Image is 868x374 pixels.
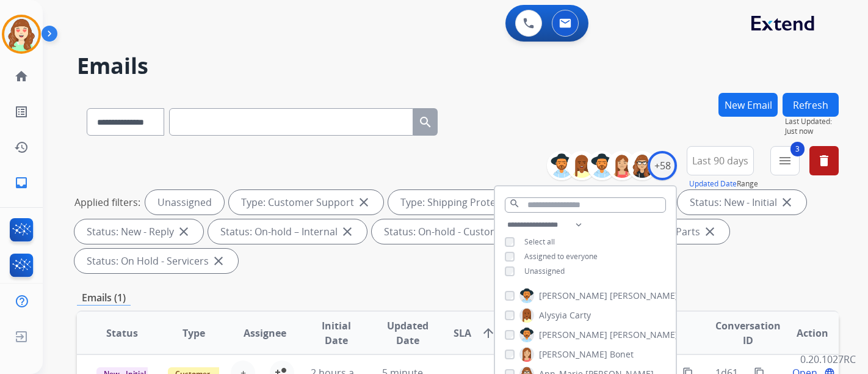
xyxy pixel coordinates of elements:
h2: Emails [77,54,839,78]
button: Refresh [783,93,839,117]
span: [PERSON_NAME] [539,348,607,361]
span: Alysyia [539,309,567,321]
span: Just now [785,127,839,136]
span: [PERSON_NAME] [539,290,607,302]
div: Unassigned [145,190,224,215]
mat-icon: close [356,195,371,210]
button: Updated Date [689,179,737,189]
mat-icon: arrow_upward [481,326,496,340]
button: Last 90 days [687,146,754,175]
button: 3 [770,146,800,175]
span: Initial Date [311,318,362,348]
div: Status: On-hold – Internal [208,219,367,244]
mat-icon: close [340,224,355,239]
mat-icon: delete [817,153,831,168]
span: Carty [570,309,591,321]
span: Assigned to everyone [524,251,598,262]
span: 3 [790,142,805,156]
p: Emails (1) [77,290,131,306]
button: New Email [718,93,778,117]
div: Status: On-hold - Customer [372,219,538,244]
mat-icon: inbox [14,175,29,190]
img: avatar [4,17,38,51]
div: Type: Shipping Protection [388,190,548,215]
span: Type [183,326,205,340]
span: Conversation ID [715,318,781,348]
mat-icon: history [14,140,29,155]
span: [PERSON_NAME] [610,329,678,341]
mat-icon: close [211,254,226,268]
p: Applied filters: [74,195,140,210]
div: Status: On Hold - Servicers [74,249,238,273]
span: [PERSON_NAME] [610,290,678,302]
p: 0.20.1027RC [800,352,856,367]
span: Assignee [244,326,286,340]
mat-icon: close [703,224,717,239]
mat-icon: close [176,224,191,239]
span: Bonet [610,348,634,361]
span: Select all [524,237,555,247]
span: Last Updated: [785,117,839,127]
span: [PERSON_NAME] [539,329,607,341]
span: Unassigned [524,266,565,276]
mat-icon: close [779,195,794,210]
div: Status: New - Reply [74,219,203,244]
span: Last 90 days [692,158,748,163]
span: SLA [454,326,471,340]
div: Status: New - Initial [678,190,806,215]
mat-icon: search [509,198,520,209]
span: Updated Date [382,318,433,348]
mat-icon: list_alt [14,105,29,119]
th: Action [767,312,839,354]
mat-icon: search [418,115,433,130]
mat-icon: menu [778,153,792,168]
span: Range [689,178,758,189]
span: Status [106,326,138,340]
div: Type: Customer Support [229,190,383,215]
mat-icon: home [14,69,29,84]
div: +58 [648,151,677,180]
